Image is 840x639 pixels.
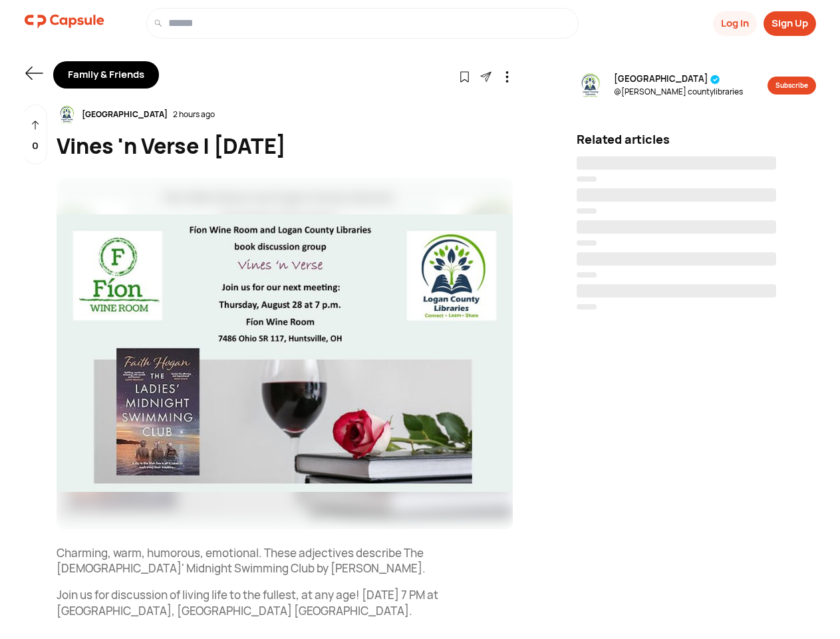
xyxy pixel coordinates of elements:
button: Subscribe [768,77,816,95]
p: 0 [32,138,39,154]
button: Sign Up [764,11,816,36]
span: ‌ [577,284,776,298]
span: ‌ [577,252,776,266]
span: ‌ [577,176,597,182]
span: ‌ [577,188,776,202]
span: @ [PERSON_NAME] countylibraries [614,86,743,98]
img: resizeImage [57,178,513,529]
span: ‌ [577,220,776,234]
img: resizeImage [577,72,603,99]
div: Related articles [577,130,816,148]
span: [GEOGRAPHIC_DATA] [614,73,743,86]
span: ‌ [577,304,597,310]
span: ‌ [577,240,597,246]
div: Family & Friends [53,61,159,89]
p: Join us for discussion of living life to the fullest, at any age! [DATE] 7 PM at [GEOGRAPHIC_DATA... [57,587,513,619]
span: ‌ [577,208,597,214]
button: Log In [713,11,757,36]
img: tick [710,75,720,85]
div: 2 hours ago [173,108,215,120]
p: Charming, warm, humorous, emotional. These adjectives describe The [DEMOGRAPHIC_DATA]' Midnight S... [57,545,513,577]
span: ‌ [577,272,597,278]
img: logo [25,8,104,35]
img: resizeImage [57,105,76,124]
span: ‌ [577,156,776,170]
div: [GEOGRAPHIC_DATA] [76,108,173,120]
a: logo [25,8,104,39]
div: Vines 'n Verse | [DATE] [57,130,513,162]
